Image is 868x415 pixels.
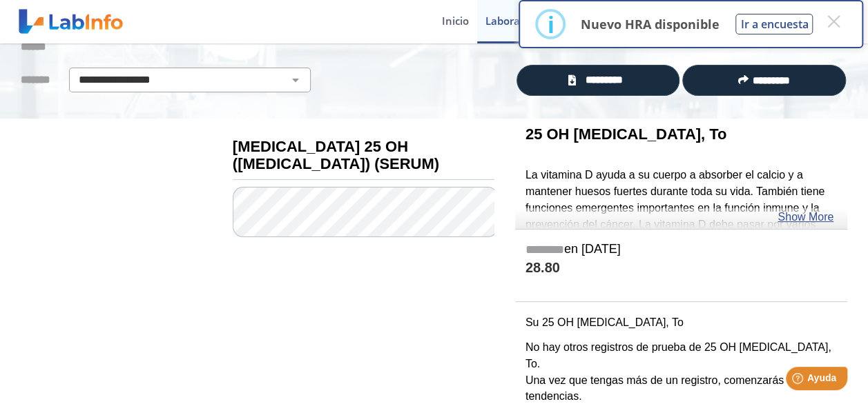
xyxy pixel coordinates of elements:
[547,12,554,37] div: i
[525,125,726,143] b: 25 OH [MEDICAL_DATA], To
[525,242,837,258] h5: en [DATE]
[580,16,719,32] p: Nuevo HRA disponible
[525,339,837,405] p: No hay otros registros de prueba de 25 OH [MEDICAL_DATA], To. Una vez que tengas más de un regist...
[525,260,837,277] h4: 28.80
[233,138,439,172] b: [MEDICAL_DATA] 25 OH ([MEDICAL_DATA]) (SERUM)
[821,9,846,34] button: Close this dialog
[745,361,853,400] iframe: Help widget launcher
[525,314,837,331] p: Su 25 OH [MEDICAL_DATA], To
[778,209,833,225] a: Show More
[735,14,813,34] button: Ir a encuesta
[525,167,837,365] p: La vitamina D ayuda a su cuerpo a absorber el calcio y a mantener huesos fuertes durante toda su ...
